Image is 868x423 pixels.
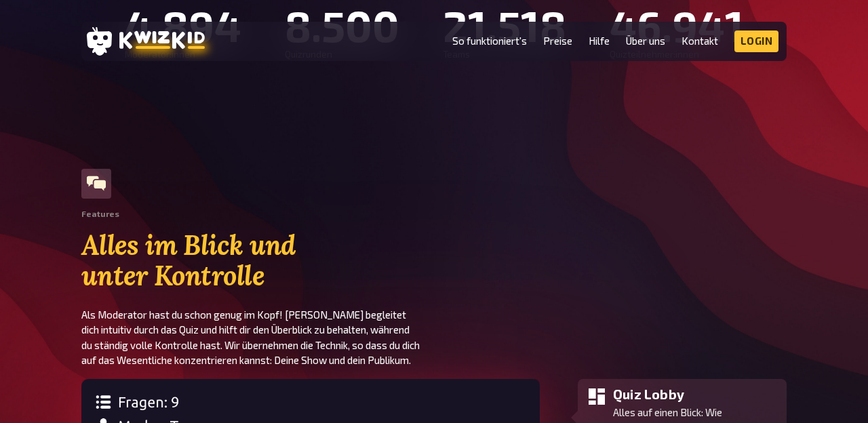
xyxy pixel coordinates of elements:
div: 8.500 [285,1,399,49]
a: Über uns [626,35,665,47]
div: Features [81,209,119,219]
a: Hilfe [589,35,610,47]
h2: Alles im Blick und unter Kontrolle [81,230,434,292]
div: 46.941 [610,1,744,49]
a: So funktioniert's [452,35,527,47]
a: Preise [543,35,572,47]
a: Login [734,31,779,52]
p: Als Moderator hast du schon genug im Kopf! [PERSON_NAME] begleitet dich intuitiv durch das Quiz u... [81,307,434,368]
div: 21.518 [443,1,566,49]
div: 4.894 [125,1,241,49]
h3: Quiz Lobby [613,384,781,405]
a: Kontakt [682,35,718,47]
